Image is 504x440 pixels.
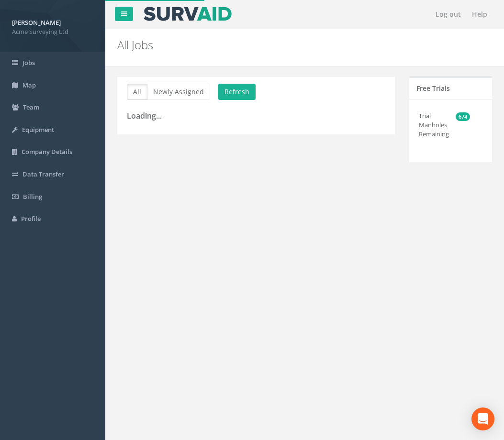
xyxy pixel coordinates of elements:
[22,81,36,89] span: Map
[23,192,42,201] span: Billing
[147,84,210,100] button: Newly Assigned
[471,407,494,430] div: Open Intercom Messenger
[22,147,72,156] span: Company Details
[419,107,470,143] li: Trial Manholes Remaining
[416,85,450,92] h5: Free Trials
[127,84,147,100] button: All
[12,18,61,27] strong: [PERSON_NAME]
[117,39,492,51] h2: All Jobs
[218,84,256,100] button: Refresh
[22,58,35,67] span: Jobs
[127,112,385,121] h3: Loading...
[12,16,93,36] a: [PERSON_NAME] Acme Surveying Ltd
[23,103,39,111] span: Team
[456,112,470,121] span: 674
[21,214,41,223] span: Profile
[22,125,54,134] span: Equipment
[12,27,93,36] span: Acme Surveying Ltd
[22,170,64,178] span: Data Transfer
